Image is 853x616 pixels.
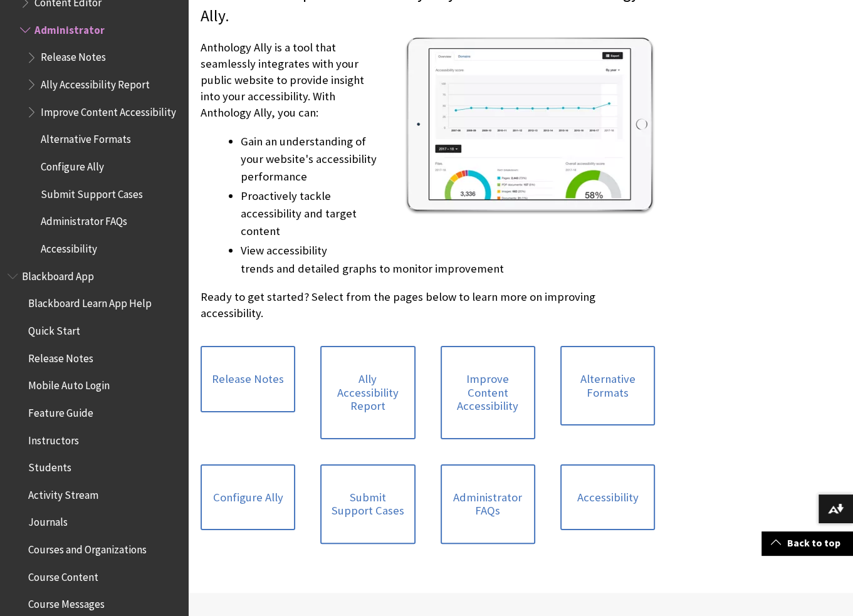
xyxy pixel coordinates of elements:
a: Accessibility [560,464,655,531]
span: Administrator [34,19,105,36]
span: Ally Accessibility Report [41,74,150,91]
a: Submit Support Cases [320,464,415,544]
span: Improve Content Accessibility [41,102,176,118]
span: Quick Start [28,320,80,337]
a: Ally Accessibility Report [320,346,415,439]
span: Release Notes [41,47,106,64]
span: Accessibility [41,238,97,255]
a: Release Notes [201,346,295,412]
a: Administrator FAQs [441,464,535,544]
span: Submit Support Cases [41,184,143,201]
a: Improve Content Accessibility [441,346,535,439]
span: Feature Guide [28,402,93,419]
span: Course Messages [28,594,105,611]
span: Blackboard App [22,266,94,283]
a: Configure Ally [201,464,295,531]
span: Configure Ally [41,156,104,173]
a: Alternative Formats [560,346,655,425]
p: Anthology Ally is a tool that seamlessly integrates with your public website to provide insight i... [201,39,655,122]
span: Course Content [28,566,98,583]
span: Students [28,457,71,474]
span: Release Notes [28,348,93,365]
p: Ready to get started? Select from the pages below to learn more on improving accessibility. [201,289,655,321]
span: Mobile Auto Login [28,375,110,392]
a: Back to top [761,531,853,555]
span: Journals [28,512,68,529]
span: Alternative Formats [41,129,131,146]
span: Administrator FAQs [41,211,127,228]
li: View accessibility trends and detailed graphs to monitor improvement [241,242,655,277]
span: Blackboard Learn App Help [28,293,152,310]
li: Gain an understanding of your website's accessibility performance [241,133,655,185]
span: Activity Stream [28,484,98,501]
span: Courses and Organizations [28,539,147,556]
li: Proactively tackle accessibility and target content [241,187,655,240]
span: Instructors [28,430,79,447]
